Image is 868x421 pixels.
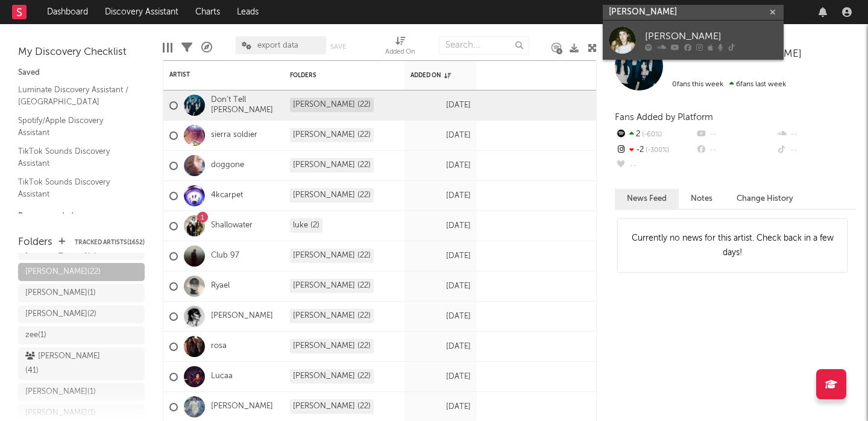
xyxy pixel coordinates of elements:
input: Search... [439,36,529,54]
div: [DATE] [410,279,471,294]
a: Lucaa [211,372,233,382]
div: [PERSON_NAME] (22) [290,339,374,353]
a: [PERSON_NAME] [211,402,273,412]
div: -- [776,142,856,158]
div: Added On [385,30,415,65]
div: [DATE] [410,400,471,414]
div: [PERSON_NAME] ( 22 ) [25,265,101,279]
div: [DATE] [410,98,471,113]
div: [PERSON_NAME] ( 1 ) [25,385,96,399]
a: [PERSON_NAME](22) [18,263,145,281]
div: Artist [169,71,260,78]
span: export data [257,42,298,49]
a: TikTok Sounds Discovery Assistant [18,145,133,169]
span: Fans Added by Platform [615,113,713,122]
span: 6 fans last week [672,81,786,88]
div: [PERSON_NAME] (22) [290,188,374,203]
div: [PERSON_NAME] (22) [290,399,374,414]
input: Search for artists [603,5,784,20]
div: [PERSON_NAME] (22) [290,248,374,263]
div: Folders [290,72,380,79]
a: Spotify/Apple Discovery Assistant [18,114,133,139]
div: [DATE] [410,159,471,173]
div: [PERSON_NAME] ( 1 ) [25,406,96,420]
a: zee(1) [18,326,145,344]
div: [PERSON_NAME] ( 41 ) [25,349,110,378]
button: Tracked Artists(1652) [75,239,145,245]
a: TikTok Sounds Discovery Assistant [18,176,133,200]
div: luke (2) [290,218,322,233]
div: Saved [18,66,145,80]
a: Ryael [211,281,230,291]
a: sierra soldier [211,130,257,141]
div: [DATE] [410,309,471,324]
div: [DATE] [410,219,471,233]
a: [PERSON_NAME] [211,311,273,321]
div: [PERSON_NAME] (22) [290,309,374,323]
div: Edit Columns [163,30,172,65]
a: [PERSON_NAME] [603,21,784,60]
a: [PERSON_NAME](1) [18,284,145,302]
span: -60 % [640,131,662,138]
div: [PERSON_NAME] (22) [290,279,374,293]
div: -- [695,127,775,142]
div: My Discovery Checklist [18,45,145,60]
div: [DATE] [410,340,471,354]
a: Shallowater [211,221,253,231]
div: -2 [615,142,695,158]
div: -- [695,142,775,158]
div: Folders [18,235,52,250]
span: -300 % [644,147,669,154]
a: Luminate Discovery Assistant / [GEOGRAPHIC_DATA] [18,83,133,108]
a: [PERSON_NAME](2) [18,305,145,323]
div: [DATE] [410,128,471,143]
div: [PERSON_NAME] ( 1 ) [25,286,96,300]
div: [PERSON_NAME] [645,29,778,43]
a: 4kcarpet [211,191,243,201]
button: Notes [679,189,725,209]
div: [DATE] [410,249,471,264]
div: zee ( 1 ) [25,328,46,343]
div: [PERSON_NAME] (22) [290,98,374,112]
a: Don't Tell [PERSON_NAME] [211,95,278,116]
div: -- [776,127,856,142]
span: 0 fans this week [672,81,723,88]
div: -- [615,158,695,174]
div: [PERSON_NAME] (22) [290,158,374,173]
button: Change History [725,189,805,209]
div: [PERSON_NAME] (22) [290,369,374,384]
a: Club 97 [211,251,239,261]
div: [PERSON_NAME] ( 2 ) [25,307,96,321]
div: [DATE] [410,189,471,203]
div: Added On [385,45,415,60]
a: [PERSON_NAME](41) [18,347,145,380]
div: A&R Pipeline [201,30,212,65]
a: rosa [211,341,227,352]
div: Added On [410,72,453,79]
div: Recommended [18,209,145,224]
button: Save [330,43,346,50]
div: 2 [615,127,695,142]
div: Currently no news for this artist. Check back in a few days! [618,219,847,272]
div: [DATE] [410,370,471,384]
div: [PERSON_NAME] (22) [290,128,374,142]
button: News Feed [615,189,679,209]
a: [PERSON_NAME](1) [18,383,145,401]
div: Filters [181,30,192,65]
a: doggone [211,160,244,171]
